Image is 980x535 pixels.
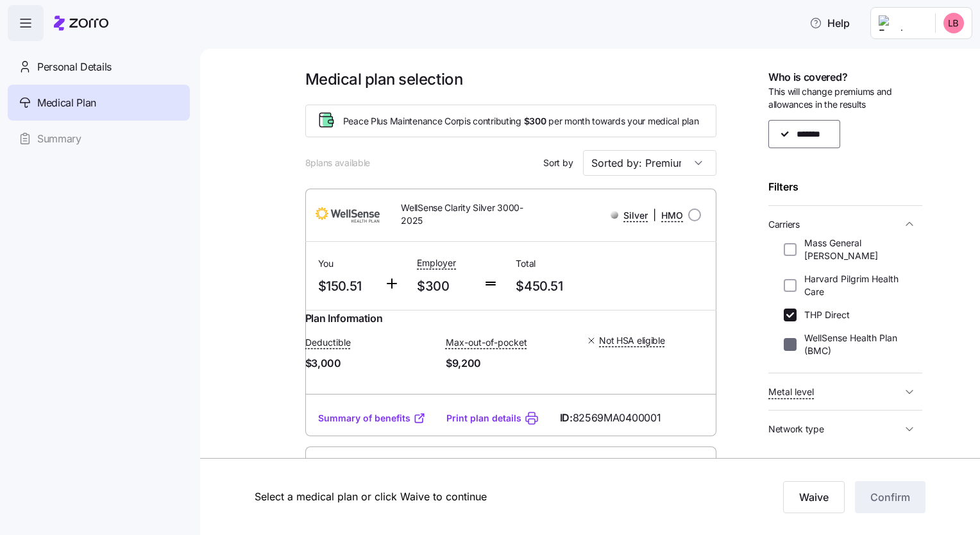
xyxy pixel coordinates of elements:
[417,276,473,297] span: $300
[797,237,907,262] label: Mass General [PERSON_NAME]
[8,49,190,85] a: Personal Details
[318,412,426,425] a: Summary of benefits
[768,69,847,85] span: Who is covered?
[21,122,173,135] div: Is that what you were looking for?
[783,481,845,513] button: Waive
[583,150,716,176] input: Order by dropdown
[10,191,246,276] div: Fin says…
[599,334,665,347] span: Not HSA eligible
[210,315,246,343] div: yes
[111,160,236,173] div: is there a support # to call?
[611,207,683,223] div: |
[20,420,30,430] button: Emoji picker
[417,257,456,269] span: Employer
[255,489,698,505] div: Select a medical plan or click Waive to continue
[59,230,216,241] a: [EMAIL_ADDRESS][DOMAIN_NAME]
[305,336,351,349] span: Deductible
[446,412,521,425] a: Print plan details
[62,16,160,29] p: The team can also help
[10,153,246,191] div: Lucas says…
[305,69,717,89] h1: Medical plan selection
[10,276,246,315] div: Fin says…
[37,7,57,28] img: Profile image for Fin
[809,15,850,31] span: Help
[8,121,190,157] a: Summary
[305,157,371,169] span: 8 plans available
[10,315,246,353] div: Lucas says…
[943,13,964,33] img: dc6d401a0d049ff48e21ca3746d05104
[220,415,241,436] button: Send a message…
[21,217,236,267] div: You can also reach us by emailing or sending a message through our AI chatbox on the platform.
[305,355,435,371] span: $3,000
[318,276,374,297] span: $150.51
[516,276,604,297] span: $450.51
[221,323,236,335] div: yes
[879,15,925,31] img: Employer logo
[40,420,51,430] button: Gif picker
[661,209,683,222] span: HMO
[11,393,246,415] textarea: Message…
[768,423,824,436] span: Network type
[797,273,907,298] label: Harvard Pilgrim Health Care
[343,115,699,128] span: Peace Plus Maintenance Corp is contributing per month towards your medical plan
[225,200,235,210] a: Source reference 10333063:
[768,237,922,368] div: Carriers
[799,10,860,36] button: Help
[768,416,922,442] button: Network type
[560,410,661,426] span: ID:
[623,209,648,222] span: Silver
[21,361,200,398] div: Glad I could help. Let me know if you have more questions or need further assistance.
[201,5,225,30] button: Home
[21,67,236,105] div: Continue clicking "Next" through the screens until you reach the household section where this opt...
[37,59,112,75] span: Personal Details
[305,310,383,327] span: Plan Information
[797,332,907,357] label: WellSense Health Plan (BMC)
[768,386,814,398] span: Metal level
[768,218,800,231] span: Carriers
[446,336,527,349] span: Max-out-of-pocket
[10,114,183,142] div: Is that what you were looking for?
[8,5,33,30] button: go back
[401,201,538,228] span: WellSense Clarity Silver 3000-2025
[62,6,78,16] h1: Fin
[768,378,922,405] button: Metal level
[10,276,183,305] div: Is that what you were looking for?
[446,355,576,371] span: $9,200
[855,481,925,513] button: Confirm
[797,309,850,321] label: THP Direct
[8,85,190,121] a: Medical Plan
[768,211,922,237] button: Carriers
[768,179,922,195] div: Filters
[61,420,71,430] button: Upload attachment
[870,489,910,505] span: Confirm
[318,257,374,270] span: You
[37,95,96,111] span: Medical Plan
[62,51,72,61] a: Source reference 10333226:
[573,410,661,426] span: 82569MA0400001
[21,284,173,297] div: Is that what you were looking for?
[10,191,246,275] div: Yes, our phone number is [PHONE_NUMBER].Source reference 10333063: You can also reach us by email...
[225,5,248,28] div: Close
[316,200,381,230] img: WellSense Health Plan (BMC)
[768,85,922,112] span: This will change premiums and allowances in the results
[101,153,246,181] div: is there a support # to call?
[799,489,829,505] span: Waive
[21,198,236,211] div: Yes, our phone number is [PHONE_NUMBER].
[516,257,604,270] span: Total
[10,353,246,434] div: Fin says…
[10,353,210,406] div: Glad I could help. Let me know if you have more questions or need further assistance.
[524,115,546,128] span: $300
[10,114,246,153] div: Fin says…
[543,157,573,169] span: Sort by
